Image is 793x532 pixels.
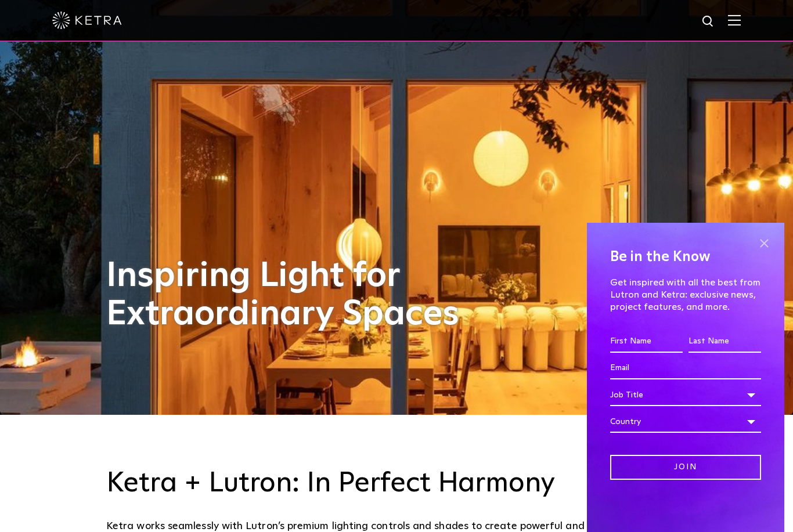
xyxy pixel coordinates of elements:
h3: Ketra + Lutron: In Perfect Harmony [106,467,687,501]
input: Join [610,455,761,480]
h1: Inspiring Light for Extraordinary Spaces [106,257,484,334]
img: ketra-logo-2019-white [52,12,122,29]
img: search icon [701,15,716,29]
input: Email [610,357,761,379]
p: Get inspired with all the best from Lutron and Ketra: exclusive news, project features, and more. [610,277,761,313]
input: Last Name [689,331,761,353]
h4: Be in the Know [610,246,761,268]
div: Country [610,411,761,433]
div: Job Title [610,384,761,406]
input: First Name [610,331,683,353]
img: Hamburger%20Nav.svg [728,15,741,26]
